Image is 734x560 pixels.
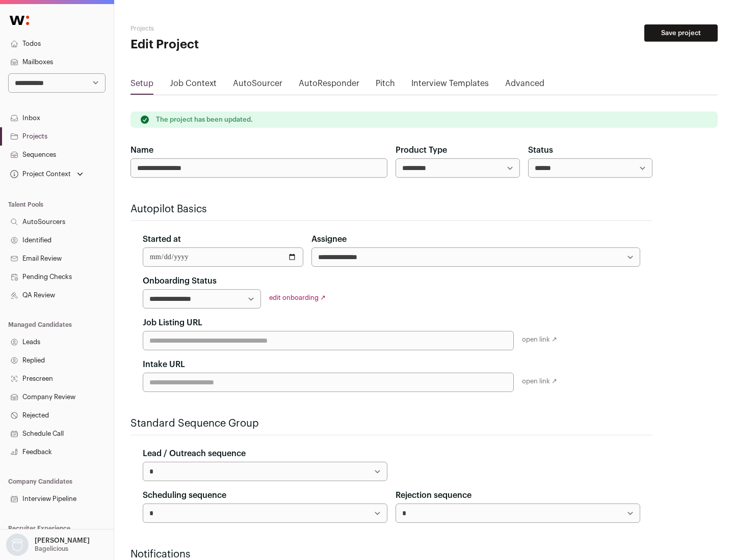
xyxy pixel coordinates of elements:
a: Setup [130,77,153,94]
div: Project Context [8,170,71,178]
label: Scheduling sequence [143,489,226,501]
label: Assignee [311,233,347,245]
button: Open dropdown [8,167,85,181]
h1: Edit Project [130,37,326,53]
a: AutoSourcer [233,77,282,94]
img: nopic.png [6,534,29,556]
button: Save project [644,24,718,42]
a: Job Context [170,77,217,94]
label: Status [528,144,553,156]
p: The project has been updated. [156,116,253,124]
label: Job Listing URL [143,317,202,329]
p: [PERSON_NAME] [35,537,90,545]
label: Rejection sequence [396,489,471,501]
label: Lead / Outreach sequence [143,447,246,460]
button: Open dropdown [4,534,92,556]
h2: Standard Sequence Group [130,416,652,431]
h2: Autopilot Basics [130,202,652,216]
label: Product Type [396,144,447,156]
label: Name [130,144,153,156]
a: Pitch [376,77,395,94]
label: Onboarding Status [143,275,217,287]
p: Bagelicious [35,545,68,553]
a: AutoResponder [299,77,359,94]
img: Wellfound [4,10,35,31]
a: Interview Templates [411,77,489,94]
label: Started at [143,233,181,245]
label: Intake URL [143,358,185,371]
a: edit onboarding ↗ [269,294,326,301]
h2: Projects [130,24,326,33]
a: Advanced [505,77,544,94]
